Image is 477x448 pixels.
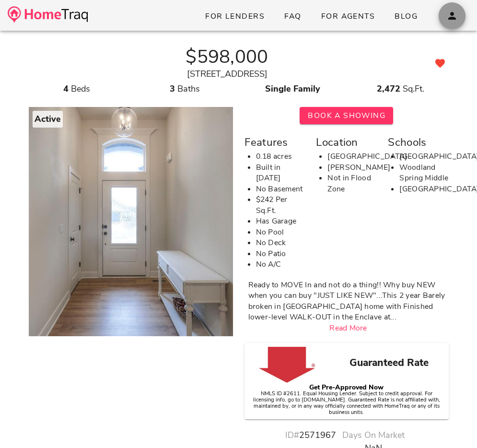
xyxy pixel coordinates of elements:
a: Read More [329,323,367,333]
li: Built in [DATE] [256,162,305,184]
span: Book A Showing [307,110,385,121]
li: [GEOGRAPHIC_DATA] [399,151,448,162]
a: For Agents [313,8,383,25]
strong: Get Pre-Approved Now [309,383,384,392]
li: Not in Flood Zone [327,173,376,194]
li: $242 Per Sq.Ft. [256,194,305,216]
strong: 4 [63,83,69,94]
strong: Active [35,113,61,125]
li: Has Garage [256,216,305,227]
span: ... [390,312,396,322]
span: Beds [71,83,90,94]
a: Blog [386,8,425,25]
div: Location [316,134,376,151]
span: For Lenders [205,11,265,22]
a: FAQ [276,8,309,25]
div: Schools [388,134,448,151]
li: [PERSON_NAME] [327,162,376,173]
li: [GEOGRAPHIC_DATA] [399,184,448,195]
li: No Basement [256,184,305,195]
li: [GEOGRAPHIC_DATA] [327,151,376,162]
span: For Agents [321,11,375,22]
strong: $598,000 [186,44,268,70]
img: desktop-logo.34a1112.png [8,6,88,23]
span: Baths [177,83,200,94]
li: Woodland Spring Middle [399,162,448,184]
li: No Deck [256,237,305,248]
iframe: Chat Widget [429,402,477,448]
li: No Patio [256,248,305,259]
span: Days On Market [342,429,405,441]
div: Ready to MOVE In and not do a thing!! Why buy NEW when you can buy "JUST LIKE NEW"...This 2 year ... [248,280,449,323]
button: Book A Showing [300,107,393,124]
span: Sq.Ft. [403,83,424,94]
span: ID# [285,429,299,441]
h3: Guaranteed Rate [335,355,443,371]
span: FAQ [284,11,302,22]
span: Blog [394,11,418,22]
div: [STREET_ADDRESS] [29,68,426,81]
li: No Pool [256,227,305,238]
li: 0.18 acres [256,151,305,162]
strong: Single Family [265,83,320,94]
strong: 3 [170,83,175,94]
div: Features [244,134,305,151]
small: NMLS ID #2611. Equal Housing Lender. Subject to credit approval. For licensing info, go to [DOMAI... [253,390,440,416]
strong: 2,472 [377,83,400,94]
li: No A/C [256,259,305,270]
a: Guaranteed Rate Get Pre-Approved NowNMLS ID #2611. Equal Housing Lender. Subject to credit approv... [250,343,443,419]
a: For Lenders [197,8,272,25]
